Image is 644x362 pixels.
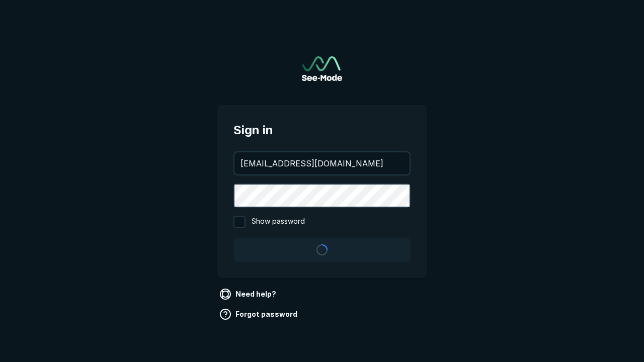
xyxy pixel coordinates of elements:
a: Need help? [217,286,280,302]
span: Sign in [233,121,411,139]
a: Go to sign in [302,56,342,81]
input: your@email.com [234,152,410,174]
a: Forgot password [217,306,301,322]
span: Show password [252,216,305,228]
img: See-Mode Logo [302,56,342,81]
